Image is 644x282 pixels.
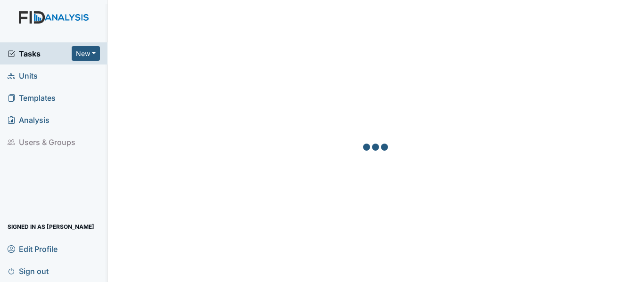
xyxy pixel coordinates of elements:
[8,242,58,256] span: Edit Profile
[8,113,50,127] span: Analysis
[72,46,100,61] button: New
[8,90,56,105] span: Templates
[8,48,72,59] a: Tasks
[8,68,38,83] span: Units
[8,219,94,234] span: Signed in as [PERSON_NAME]
[8,264,49,278] span: Sign out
